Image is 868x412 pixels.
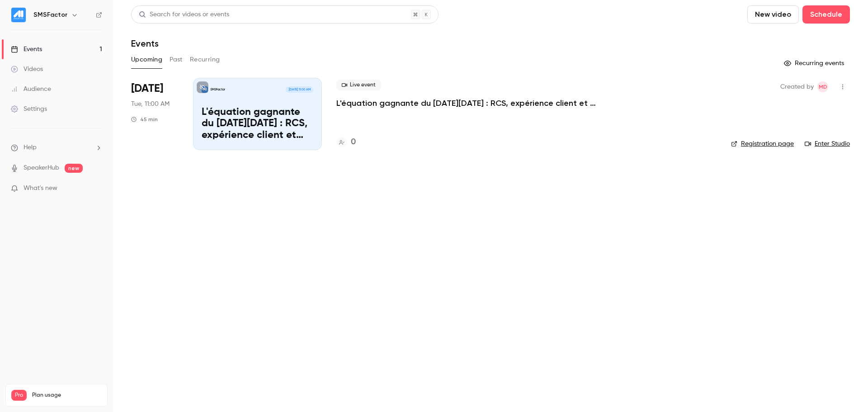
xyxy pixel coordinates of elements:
[731,139,794,148] a: Registration page
[14,14,22,22] img: logo_orange.svg
[131,99,170,109] span: Tue, 11:00 AM
[11,45,42,54] div: Events
[131,78,179,150] div: Sep 30 Tue, 11:00 AM (Europe/Paris)
[11,8,26,22] img: SMSFactor
[24,163,59,173] a: SpeakerHub
[37,52,44,60] img: tab_domain_overview_orange.svg
[170,52,183,67] button: Past
[336,136,356,148] a: 0
[24,143,37,152] span: Help
[210,87,225,92] p: SMSFactor
[11,65,43,74] div: Videos
[47,53,70,59] div: Domaine
[193,78,322,150] a: L'équation gagnante du Black Friday : RCS, expérience client et rentabilité !SMSFactor[DATE] 11:0...
[131,38,159,49] h1: Events
[336,98,608,109] a: L'équation gagnante du [DATE][DATE] : RCS, expérience client et rentabilité !
[336,80,381,90] span: Live event
[131,81,163,96] span: [DATE]
[11,390,27,401] span: Pro
[131,116,158,123] div: 45 min
[11,143,102,152] li: help-dropdown-opener
[802,5,850,24] button: Schedule
[190,52,220,67] button: Recurring
[819,81,827,92] span: MD
[103,52,110,60] img: tab_keywords_by_traffic_grey.svg
[817,81,828,92] span: Marie Delamarre
[202,107,313,142] p: L'équation gagnante du [DATE][DATE] : RCS, expérience client et rentabilité !
[131,52,162,67] button: Upcoming
[25,14,44,22] div: v 4.0.25
[780,81,814,92] span: Created by
[24,24,102,31] div: Domaine: [DOMAIN_NAME]
[747,5,799,24] button: New video
[91,185,102,193] iframe: Noticeable Trigger
[113,53,138,59] div: Mots-clés
[24,184,57,193] span: What's new
[351,136,356,148] h4: 0
[286,86,313,93] span: [DATE] 11:00 AM
[139,10,229,19] div: Search for videos or events
[14,24,22,31] img: website_grey.svg
[805,139,850,148] a: Enter Studio
[33,10,67,19] h6: SMSFactor
[32,392,102,399] span: Plan usage
[11,85,51,94] div: Audience
[65,164,83,173] span: new
[780,56,850,71] button: Recurring events
[11,104,47,114] div: Settings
